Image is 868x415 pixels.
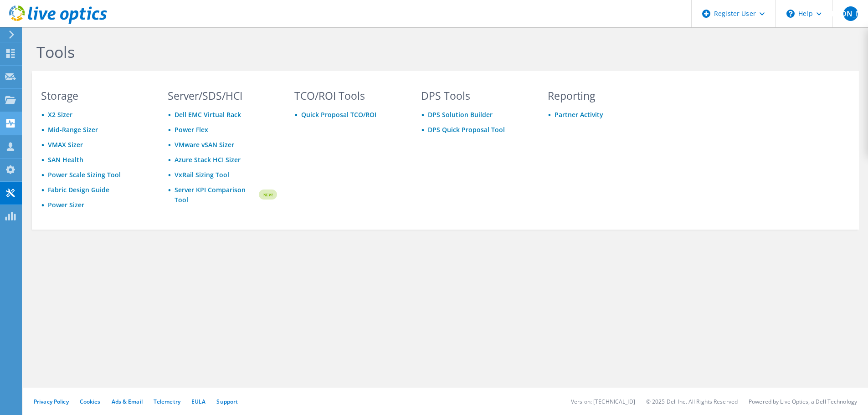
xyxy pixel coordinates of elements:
h3: Reporting [548,91,657,101]
a: DPS Solution Builder [428,110,493,119]
a: Cookies [80,398,101,405]
h3: Storage [41,91,150,101]
a: DPS Quick Proposal Tool [428,125,505,134]
a: EULA [191,398,205,405]
a: Dell EMC Virtual Rack [175,110,241,119]
img: new-badge.svg [257,184,277,205]
a: VxRail Sizing Tool [175,170,229,179]
a: Telemetry [154,398,180,405]
a: Power Flex [175,125,208,134]
svg: \n [786,10,795,18]
a: Privacy Policy [34,398,69,405]
a: Azure Stack HCI Sizer [175,155,241,164]
h3: Server/SDS/HCI [168,91,277,101]
a: Ads & Email [112,398,143,405]
a: Server KPI Comparison Tool [175,185,257,205]
a: Mid-Range Sizer [48,125,98,134]
h3: DPS Tools [421,91,530,101]
h1: Tools [36,42,652,61]
h3: TCO/ROI Tools [294,91,404,101]
a: Power Sizer [48,200,84,209]
a: Quick Proposal TCO/ROI [301,110,376,119]
a: SAN Health [48,155,83,164]
li: © 2025 Dell Inc. All Rights Reserved [646,398,738,405]
a: Fabric Design Guide [48,185,109,194]
a: X2 Sizer [48,110,72,119]
li: Version: [TECHNICAL_ID] [571,398,635,405]
a: VMAX Sizer [48,140,83,149]
a: VMware vSAN Sizer [175,140,234,149]
li: Powered by Live Optics, a Dell Technology [749,398,857,405]
a: Power Scale Sizing Tool [48,170,121,179]
span: [PERSON_NAME] [843,6,858,21]
a: Partner Activity [555,110,603,119]
a: Support [216,398,238,405]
